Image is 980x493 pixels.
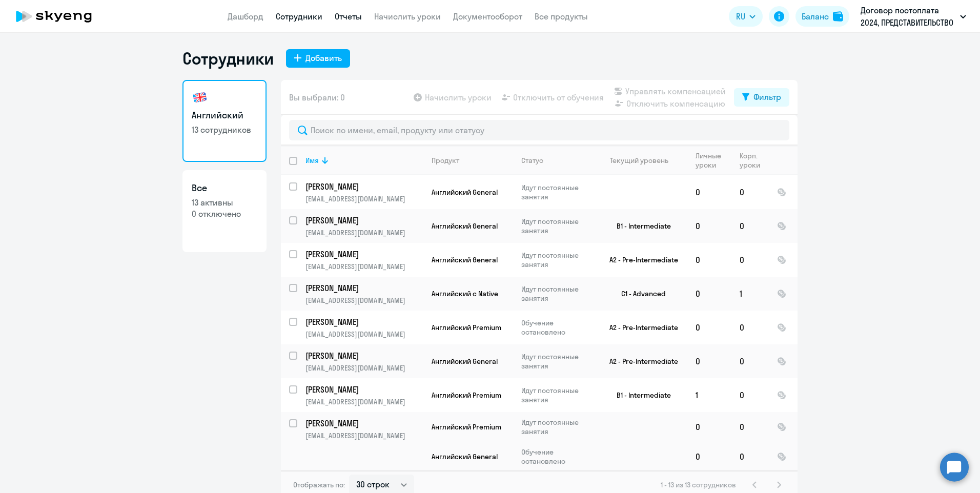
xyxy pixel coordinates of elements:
[276,11,322,22] a: Сотрудники
[192,109,257,122] h3: Английский
[305,181,421,192] p: [PERSON_NAME]
[453,11,522,22] a: Документооборот
[228,11,263,22] a: Дашборд
[305,249,423,260] a: [PERSON_NAME]
[432,422,501,432] span: Английский Premium
[192,181,257,195] h3: Все
[687,378,731,412] td: 1
[687,175,731,209] td: 0
[374,11,441,22] a: Начислить уроки
[592,311,687,344] td: A2 - Pre-Intermediate
[305,228,423,237] p: [EMAIL_ADDRESS][DOMAIN_NAME]
[182,48,274,69] h1: Сотрудники
[305,282,423,294] a: [PERSON_NAME]
[521,386,591,404] p: Идут постоянные занятия
[521,217,591,235] p: Идут постоянные занятия
[305,181,423,192] a: [PERSON_NAME]
[610,156,668,165] div: Текущий уровень
[802,10,829,23] div: Баланс
[305,316,423,327] a: [PERSON_NAME]
[432,221,498,231] span: Английский General
[861,4,956,29] p: Договор постоплата 2024, ПРЕДСТАВИТЕЛЬСТВО ОБЩЕСТВА С ОГРАНИЧЕННОЙ ОТВЕТСТВЕННОСТЬЮ РТСБ ГМБХ РАЙ...
[305,156,319,165] div: Имя
[293,480,345,489] span: Отображать по:
[305,52,342,64] div: Добавить
[687,209,731,243] td: 0
[305,384,423,395] a: [PERSON_NAME]
[192,197,257,208] p: 13 активны
[305,316,421,327] p: [PERSON_NAME]
[855,4,971,29] button: Договор постоплата 2024, ПРЕДСТАВИТЕЛЬСТВО ОБЩЕСТВА С ОГРАНИЧЕННОЙ ОТВЕТСТВЕННОСТЬЮ РТСБ ГМБХ РАЙ...
[432,188,498,197] span: Английский General
[795,6,849,27] button: Балансbalance
[687,277,731,311] td: 0
[521,318,591,337] p: Обучение остановлено
[592,209,687,243] td: B1 - Intermediate
[305,296,423,305] p: [EMAIL_ADDRESS][DOMAIN_NAME]
[592,277,687,311] td: C1 - Advanced
[432,289,498,298] span: Английский с Native
[740,151,768,170] div: Корп. уроки
[521,352,591,371] p: Идут постоянные занятия
[432,452,498,461] span: Английский General
[731,311,769,344] td: 0
[592,243,687,277] td: A2 - Pre-Intermediate
[592,344,687,378] td: A2 - Pre-Intermediate
[432,156,459,165] div: Продукт
[833,11,843,22] img: balance
[521,418,591,436] p: Идут постоянные занятия
[521,156,543,165] div: Статус
[687,311,731,344] td: 0
[305,215,421,226] p: [PERSON_NAME]
[753,91,781,103] div: Фильтр
[305,418,423,429] a: [PERSON_NAME]
[687,243,731,277] td: 0
[305,330,423,339] p: [EMAIL_ADDRESS][DOMAIN_NAME]
[305,282,421,294] p: [PERSON_NAME]
[432,357,498,366] span: Английский General
[286,49,350,68] button: Добавить
[305,397,423,406] p: [EMAIL_ADDRESS][DOMAIN_NAME]
[731,209,769,243] td: 0
[305,249,421,260] p: [PERSON_NAME]
[535,11,588,22] a: Все продукты
[600,156,687,165] div: Текущий уровень
[192,89,208,106] img: english
[192,208,257,219] p: 0 отключено
[289,91,345,104] span: Вы выбрали: 0
[192,124,257,135] p: 13 сотрудников
[182,80,267,162] a: Английский13 сотрудников
[687,344,731,378] td: 0
[687,412,731,442] td: 0
[305,384,421,395] p: [PERSON_NAME]
[521,447,591,466] p: Обучение остановлено
[696,151,731,170] div: Личные уроки
[305,194,423,203] p: [EMAIL_ADDRESS][DOMAIN_NAME]
[305,363,423,373] p: [EMAIL_ADDRESS][DOMAIN_NAME]
[305,215,423,226] a: [PERSON_NAME]
[289,120,789,140] input: Поиск по имени, email, продукту или статусу
[731,243,769,277] td: 0
[521,284,591,303] p: Идут постоянные занятия
[521,251,591,269] p: Идут постоянные занятия
[729,6,763,27] button: RU
[731,442,769,471] td: 0
[731,412,769,442] td: 0
[305,350,421,361] p: [PERSON_NAME]
[432,391,501,400] span: Английский Premium
[731,344,769,378] td: 0
[335,11,362,22] a: Отчеты
[592,378,687,412] td: B1 - Intermediate
[305,418,421,429] p: [PERSON_NAME]
[521,183,591,201] p: Идут постоянные занятия
[734,88,789,107] button: Фильтр
[731,277,769,311] td: 1
[305,350,423,361] a: [PERSON_NAME]
[661,480,736,489] span: 1 - 13 из 13 сотрудников
[305,262,423,271] p: [EMAIL_ADDRESS][DOMAIN_NAME]
[687,442,731,471] td: 0
[731,378,769,412] td: 0
[731,175,769,209] td: 0
[305,156,423,165] div: Имя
